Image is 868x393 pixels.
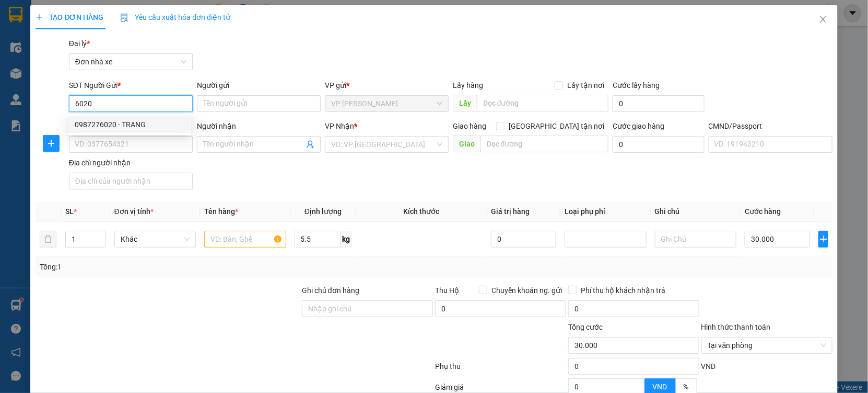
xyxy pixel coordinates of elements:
[708,338,826,353] span: Tại văn phòng
[13,76,182,93] b: GỬI : VP [PERSON_NAME]
[120,14,128,22] img: icon
[613,95,705,112] input: Cước lấy hàng
[808,5,838,35] button: Close
[453,81,483,89] span: Lấy hàng
[13,13,65,65] img: logo.jpg
[613,81,660,89] label: Cước lấy hàng
[40,231,56,248] button: delete
[325,80,449,91] div: VP gửi
[435,286,459,295] span: Thu Hộ
[69,39,90,48] span: Đại lý
[453,122,486,130] span: Giao hàng
[819,15,827,24] span: close
[818,231,828,248] button: plus
[477,95,608,111] input: Dọc đường
[40,261,335,273] div: Tổng: 1
[69,173,193,189] input: Địa chỉ của người nhận
[434,361,567,379] div: Phụ thu
[43,139,59,148] span: plus
[505,120,608,132] span: [GEOGRAPHIC_DATA] tận nơi
[97,233,103,239] span: up
[613,136,705,153] input: Cước giao hàng
[651,201,741,222] th: Ghi chú
[302,286,359,295] label: Ghi chú đơn hàng
[36,13,103,21] span: TẠO ĐƠN HÀNG
[94,239,105,247] span: Decrease Value
[98,39,437,52] li: Hotline: 19001155
[36,14,43,21] span: plus
[709,120,832,132] div: CMND/Passport
[491,207,530,216] span: Giá trị hàng
[745,207,781,216] span: Cước hàng
[94,231,105,239] span: Increase Value
[819,235,828,243] span: plus
[820,342,827,349] span: close-circle
[98,26,437,39] li: Số 10 ngõ 15 Ngọc Hồi, Q.[PERSON_NAME], [GEOGRAPHIC_DATA]
[491,231,556,248] input: 0
[636,380,642,386] span: up
[69,157,193,169] div: Địa chỉ người nhận
[684,383,689,391] span: %
[632,379,644,387] span: Increase Value
[613,122,664,130] label: Cước giao hàng
[341,231,351,248] span: kg
[403,207,439,216] span: Kích thước
[120,13,230,21] span: Yêu cầu xuất hóa đơn điện tử
[325,122,354,130] span: VP Nhận
[487,285,566,296] span: Chuyển khoản ng. gửi
[480,136,608,152] input: Dọc đường
[701,362,716,370] span: VND
[306,140,314,149] span: user-add
[453,136,480,152] span: Giao
[577,285,670,296] span: Phí thu hộ khách nhận trả
[653,383,667,391] span: VND
[563,80,608,91] span: Lấy tận nơi
[69,80,193,91] div: SĐT Người Gửi
[204,231,286,248] input: VD: Bàn, Ghế
[97,240,103,246] span: down
[65,207,74,216] span: SL
[68,116,191,133] div: 0987276020 - TRANG
[75,54,186,70] span: Đơn nhà xe
[568,323,603,331] span: Tổng cước
[655,231,737,248] input: Ghi Chú
[701,323,771,331] label: Hình thức thanh toán
[331,96,442,111] span: VP Lê Duẩn
[453,95,477,111] span: Lấy
[560,201,651,222] th: Loại phụ phí
[121,231,190,247] span: Khác
[304,207,342,216] span: Định lượng
[302,300,433,317] input: Ghi chú đơn hàng
[197,120,321,132] div: Người nhận
[197,80,321,91] div: Người gửi
[114,207,154,216] span: Đơn vị tính
[43,135,60,152] button: plus
[75,119,185,130] div: 0987276020 - TRANG
[204,207,238,216] span: Tên hàng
